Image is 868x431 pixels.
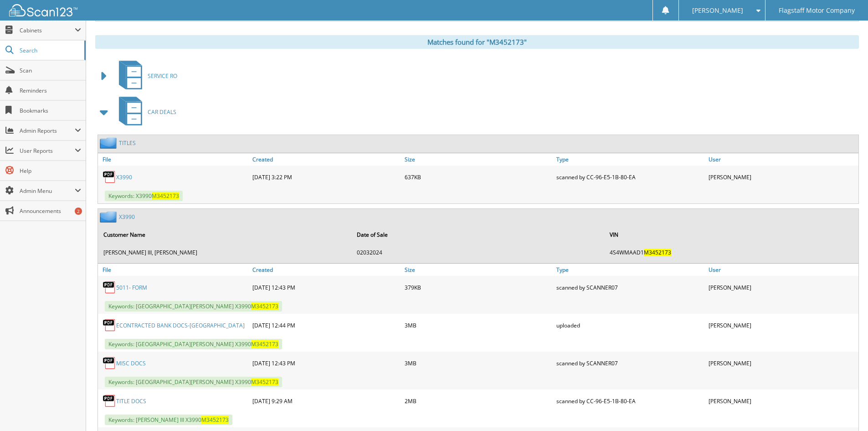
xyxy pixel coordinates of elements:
div: 2MB [402,392,555,410]
a: File [98,153,250,166]
img: PDF.png [103,318,116,332]
a: Type [554,264,706,276]
a: ECONTRACTED BANK DOCS-[GEOGRAPHIC_DATA] [116,322,245,329]
span: Keywords: [GEOGRAPHIC_DATA][PERSON_NAME] X3990 [105,377,282,387]
span: CAR DEALS [148,108,176,116]
div: [PERSON_NAME] [706,354,858,372]
img: folder2.png [100,211,119,223]
th: Customer Name [99,225,351,244]
span: M3452173 [251,378,278,386]
span: SERVICE RO [148,72,177,80]
img: PDF.png [103,394,116,408]
div: [PERSON_NAME] [706,392,858,410]
span: Announcements [20,207,81,215]
span: Flagstaff Motor Company [779,8,855,13]
span: M3452173 [201,416,229,424]
div: [PERSON_NAME] [706,168,858,186]
a: File [98,264,250,276]
div: [PERSON_NAME] [706,278,858,296]
span: Keywords: [PERSON_NAME] III X3990 [105,415,232,425]
span: [PERSON_NAME] [692,8,743,13]
div: 3MB [402,354,555,372]
img: PDF.png [103,170,116,184]
a: X3990 [119,213,135,221]
img: PDF.png [103,356,116,370]
span: Search [20,47,80,54]
iframe: Chat Widget [822,387,868,431]
a: User [706,264,858,276]
span: Keywords: X3990 [105,191,183,201]
div: scanned by SCANNER07 [554,278,706,296]
td: 02032024 [352,245,605,260]
span: Keywords: [GEOGRAPHIC_DATA][PERSON_NAME] X3990 [105,339,282,349]
img: scan123-logo-white.svg [9,4,77,16]
div: [DATE] 12:43 PM [250,354,402,372]
a: Type [554,153,706,166]
span: Cabinets [20,26,75,34]
td: [PERSON_NAME] III, [PERSON_NAME] [99,245,351,260]
div: uploaded [554,316,706,334]
span: Admin Menu [20,187,75,195]
div: [PERSON_NAME] [706,316,858,334]
a: TITLES [119,139,136,147]
a: CAR DEALS [113,94,176,130]
div: scanned by SCANNER07 [554,354,706,372]
span: Admin Reports [20,127,75,135]
span: M3452173 [251,340,278,348]
span: M3452173 [251,302,278,310]
div: [DATE] 3:22 PM [250,168,402,186]
span: Scan [20,67,81,74]
th: VIN [605,225,858,244]
a: User [706,153,858,166]
a: SERVICE RO [113,58,177,94]
a: Created [250,264,402,276]
span: Help [20,167,81,175]
div: scanned by CC-96-E5-1B-80-EA [554,392,706,410]
div: 2 [75,208,82,215]
div: 3MB [402,316,555,334]
span: Keywords: [GEOGRAPHIC_DATA][PERSON_NAME] X3990 [105,301,282,312]
img: folder2.png [100,137,119,149]
a: TITLE DOCS [116,397,146,405]
span: Reminders [20,87,81,94]
a: X3990 [116,173,132,181]
a: Size [402,153,555,166]
div: [DATE] 12:44 PM [250,316,402,334]
a: Size [402,264,555,276]
a: Created [250,153,402,166]
a: MISC DOCS [116,359,146,367]
span: Bookmarks [20,107,81,114]
th: Date of Sale [352,225,605,244]
div: 637KB [402,168,555,186]
div: [DATE] 12:43 PM [250,278,402,296]
span: User Reports [20,147,75,155]
img: PDF.png [103,280,116,294]
span: M3452173 [644,249,671,256]
div: [DATE] 9:29 AM [250,392,402,410]
td: 4S4WMAAD1 [605,245,858,260]
div: 379KB [402,278,555,296]
a: 5011- FORM [116,284,147,291]
div: Matches found for "M3452173" [95,35,859,49]
span: M3452173 [152,192,179,200]
div: scanned by CC-96-E5-1B-80-EA [554,168,706,186]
